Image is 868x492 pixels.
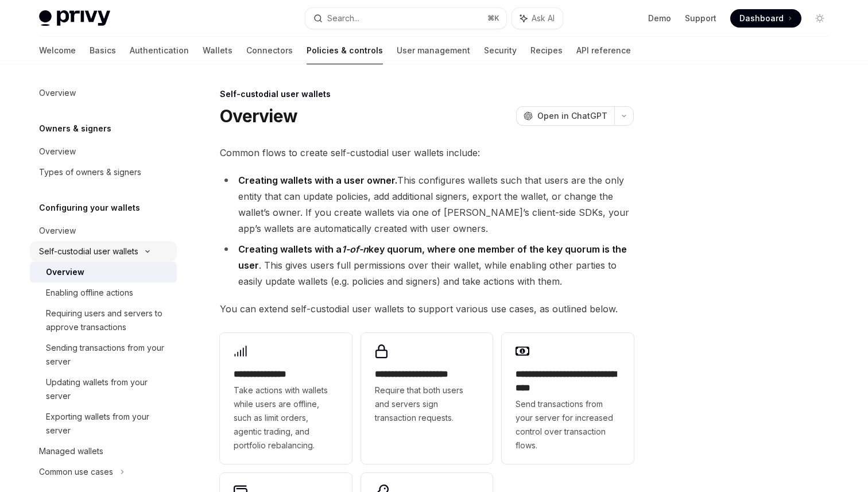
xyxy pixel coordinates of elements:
span: You can extend self-custodial user wallets to support various use cases, as outlined below. [220,301,634,317]
a: Overview [30,220,177,241]
a: Wallets [203,37,232,64]
a: Managed wallets [30,441,177,462]
a: Dashboard [730,9,801,28]
li: This configures wallets such that users are the only entity that can update policies, add additio... [220,172,634,237]
a: Basics [90,37,116,64]
strong: Creating wallets with a key quorum, where one member of the key quorum is the user [238,243,627,271]
div: Requiring users and servers to approve transactions [46,307,170,334]
a: Types of owners & signers [30,162,177,183]
div: Managed wallets [39,444,103,458]
a: Requiring users and servers to approve transactions [30,303,177,338]
a: API reference [576,37,631,64]
a: Exporting wallets from your server [30,406,177,441]
img: light logo [39,10,110,26]
div: Self-custodial user wallets [220,88,634,100]
div: Overview [39,145,76,158]
a: Support [685,13,716,24]
a: Policies & controls [307,37,383,64]
span: Ask AI [532,13,555,24]
button: Search...⌘K [305,8,506,29]
a: Updating wallets from your server [30,372,177,406]
div: Overview [39,86,76,100]
a: Security [484,37,517,64]
div: Enabling offline actions [46,286,133,300]
li: . This gives users full permissions over their wallet, while enabling other parties to easily upd... [220,241,634,289]
a: Overview [30,262,177,282]
a: Authentication [130,37,189,64]
span: Send transactions from your server for increased control over transaction flows. [516,397,620,452]
button: Toggle dark mode [811,9,829,28]
a: User management [397,37,470,64]
div: Common use cases [39,465,113,479]
a: Overview [30,141,177,162]
span: Take actions with wallets while users are offline, such as limit orders, agentic trading, and por... [234,383,338,452]
a: Demo [648,13,671,24]
a: Recipes [530,37,563,64]
span: Open in ChatGPT [537,110,607,122]
a: Connectors [246,37,293,64]
button: Open in ChatGPT [516,106,614,126]
button: Ask AI [512,8,563,29]
div: Self-custodial user wallets [39,245,138,258]
a: Welcome [39,37,76,64]
a: **** **** *****Take actions with wallets while users are offline, such as limit orders, agentic t... [220,333,352,464]
span: Common flows to create self-custodial user wallets include: [220,145,634,161]
div: Overview [39,224,76,238]
div: Exporting wallets from your server [46,410,170,437]
em: 1-of-n [342,243,369,255]
div: Overview [46,265,84,279]
span: ⌘ K [487,14,499,23]
div: Updating wallets from your server [46,375,170,403]
div: Types of owners & signers [39,165,141,179]
span: Dashboard [739,13,784,24]
h5: Configuring your wallets [39,201,140,215]
h1: Overview [220,106,297,126]
div: Search... [327,11,359,25]
a: Enabling offline actions [30,282,177,303]
strong: Creating wallets with a user owner. [238,175,397,186]
h5: Owners & signers [39,122,111,135]
div: Sending transactions from your server [46,341,170,369]
span: Require that both users and servers sign transaction requests. [375,383,479,425]
a: Sending transactions from your server [30,338,177,372]
a: Overview [30,83,177,103]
